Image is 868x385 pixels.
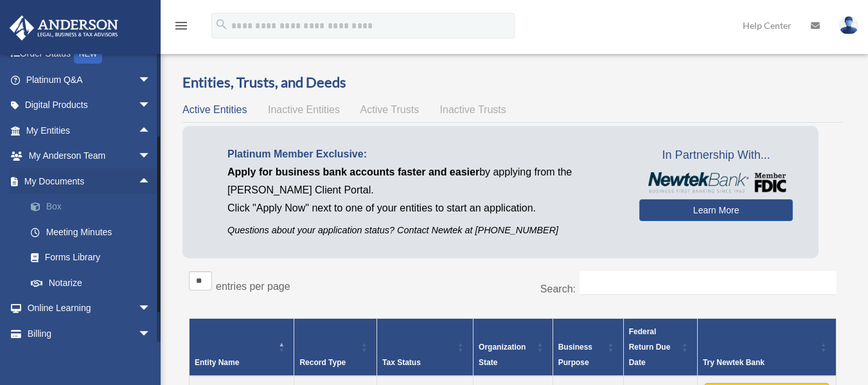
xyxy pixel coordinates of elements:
img: Anderson Advisors Platinum Portal [6,15,122,40]
a: Online Learningarrow_drop_down [9,296,170,321]
a: My Entitiesarrow_drop_up [9,118,164,143]
a: My Anderson Teamarrow_drop_down [9,143,170,169]
p: by applying from the [PERSON_NAME] Client Portal. [227,163,620,199]
a: Forms Library [18,245,170,271]
img: NewtekBankLogoSM.png [646,172,786,193]
div: Try Newtek Bank [703,355,817,370]
th: Record Type: Activate to sort [294,319,377,377]
a: menu [173,22,189,33]
a: Billingarrow_drop_down [9,321,170,346]
a: My Documentsarrow_drop_up [9,168,170,194]
th: Entity Name: Activate to invert sorting [190,319,294,377]
i: search [215,17,229,31]
span: Tax Status [382,358,421,367]
a: Learn More [639,199,793,221]
span: arrow_drop_up [138,168,164,195]
p: Questions about your application status? Contact Newtek at [PHONE_NUMBER] [227,222,620,238]
label: Search: [540,283,576,294]
th: Federal Return Due Date: Activate to sort [623,319,697,377]
span: Record Type [299,358,346,367]
span: Business Purpose [558,343,592,367]
label: entries per page [216,281,290,292]
span: arrow_drop_up [138,118,164,144]
th: Organization State: Activate to sort [474,319,553,377]
p: Click "Apply Now" next to one of your entities to start an application. [227,199,620,217]
span: Active Trusts [360,104,420,115]
a: Box [18,194,170,220]
th: Try Newtek Bank : Activate to sort [697,319,836,377]
th: Business Purpose: Activate to sort [553,319,623,377]
span: arrow_drop_down [138,321,164,347]
a: Platinum Q&Aarrow_drop_down [9,67,170,93]
h3: Entities, Trusts, and Deeds [182,73,843,93]
span: In Partnership With... [639,145,793,166]
p: Platinum Member Exclusive: [227,145,620,163]
span: Active Entities [182,104,247,115]
span: Inactive Trusts [440,104,506,115]
a: Digital Productsarrow_drop_down [9,93,170,118]
a: Notarize [18,270,170,296]
span: arrow_drop_down [138,143,164,170]
img: User Pic [839,16,858,35]
span: Inactive Entities [268,104,340,115]
span: Entity Name [195,358,239,367]
span: Apply for business bank accounts faster and easier [227,166,479,177]
th: Tax Status: Activate to sort [377,319,474,377]
span: Federal Return Due Date [629,327,671,367]
span: arrow_drop_down [138,296,164,322]
span: arrow_drop_down [138,67,164,93]
span: arrow_drop_down [138,93,164,119]
a: Meeting Minutes [18,219,170,245]
div: NEW [74,44,102,64]
i: menu [173,18,189,33]
span: Organization State [479,343,526,367]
